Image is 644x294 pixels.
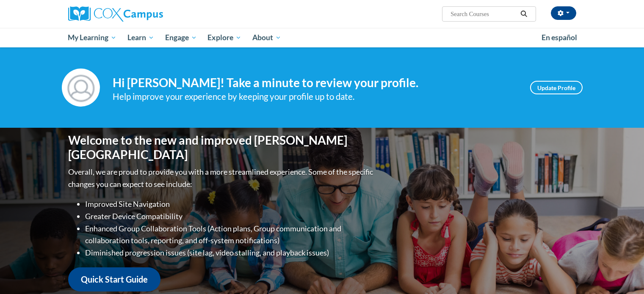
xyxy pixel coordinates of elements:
[113,76,517,90] h4: Hi [PERSON_NAME]! Take a minute to review your profile.
[610,260,637,287] iframe: Button to launch messaging window
[207,33,241,43] span: Explore
[55,28,589,47] div: Main menu
[113,90,517,104] div: Help improve your experience by keeping your profile up to date.
[85,210,375,223] li: Greater Device Compatibility
[530,81,583,94] a: Update Profile
[68,166,375,190] p: Overall, we are proud to provide you with a more streamlined experience. Some of the specific cha...
[68,33,116,43] span: My Learning
[68,267,160,291] a: Quick Start Guide
[450,9,517,19] input: Search Courses
[85,223,375,247] li: Enhanced Group Collaboration Tools (Action plans, Group communication and collaboration tools, re...
[247,28,287,47] a: About
[63,28,122,47] a: My Learning
[536,29,583,47] a: En español
[62,69,100,107] img: Profile Image
[551,6,576,20] button: Account Settings
[202,28,247,47] a: Explore
[252,33,281,43] span: About
[85,247,375,259] li: Diminished progression issues (site lag, video stalling, and playback issues)
[160,28,202,47] a: Engage
[122,28,160,47] a: Learn
[517,9,530,19] button: Search
[68,133,375,162] h1: Welcome to the new and improved [PERSON_NAME][GEOGRAPHIC_DATA]
[165,33,197,43] span: Engage
[68,6,229,22] a: Cox Campus
[127,33,154,43] span: Learn
[68,6,163,22] img: Cox Campus
[542,33,577,42] span: En español
[85,198,375,210] li: Improved Site Navigation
